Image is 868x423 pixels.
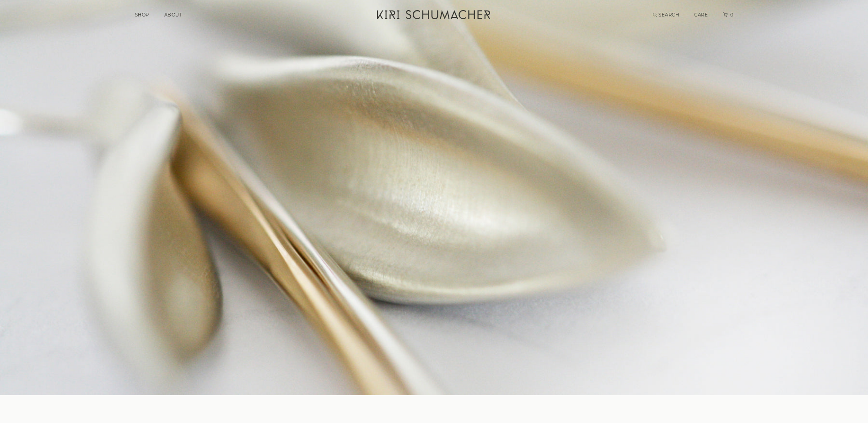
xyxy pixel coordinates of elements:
[723,12,734,18] a: Cart
[694,12,708,18] a: CARE
[653,12,679,18] a: Search
[135,12,149,18] a: SHOP
[372,5,497,27] a: Kiri Schumacher Home
[164,12,183,18] a: ABOUT
[658,12,679,18] span: SEARCH
[729,12,734,18] span: 0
